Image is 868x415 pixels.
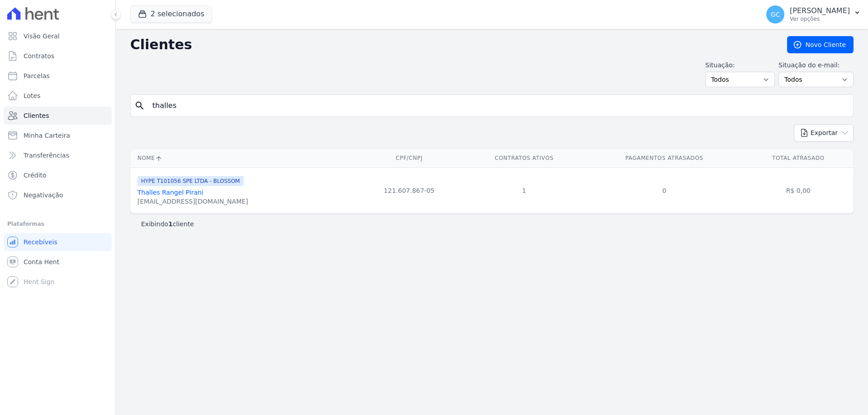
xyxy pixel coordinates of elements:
span: Parcelas [24,71,50,80]
a: Recebíveis [4,233,112,251]
p: Ver opções [790,15,850,23]
label: Situação do e-mail: [778,61,854,70]
input: Buscar por nome, CPF ou e-mail [147,97,849,115]
h2: Clientes [130,37,773,53]
a: Conta Hent [4,253,112,271]
span: GC [771,11,780,18]
th: Total Atrasado [743,149,854,168]
span: Visão Geral [24,32,60,41]
span: HYPE T101056 SPE LTDA - BLOSSOM [137,176,244,186]
a: Parcelas [4,67,112,85]
span: Contratos [24,51,54,61]
th: Contratos Ativos [463,149,585,168]
b: 1 [168,220,173,228]
span: Crédito [24,171,47,180]
a: Thalles Rangel Pirani [137,189,203,196]
span: Transferências [24,151,69,160]
a: Minha Carteira [4,126,112,145]
td: R$ 0,00 [743,168,854,213]
span: Conta Hent [24,257,59,266]
a: Transferências [4,146,112,164]
th: Pagamentos Atrasados [585,149,743,168]
a: Crédito [4,166,112,184]
i: search [134,100,145,111]
td: 121.607.867-05 [355,168,462,213]
div: Plataformas [7,219,108,229]
a: Contratos [4,47,112,65]
td: 1 [463,168,585,213]
p: Exibindo cliente [141,219,194,228]
a: Clientes [4,107,112,125]
p: [PERSON_NAME] [790,6,850,15]
th: CPF/CNPJ [355,149,462,168]
div: [EMAIL_ADDRESS][DOMAIN_NAME] [137,197,248,206]
button: 2 selecionados [130,5,212,23]
span: Clientes [24,111,49,120]
span: Negativação [24,191,63,200]
th: Nome [130,149,355,168]
a: Negativação [4,186,112,204]
td: 0 [585,168,743,213]
a: Lotes [4,87,112,105]
span: Minha Carteira [24,131,70,140]
a: Novo Cliente [787,36,854,53]
button: GC [PERSON_NAME] Ver opções [759,2,868,27]
span: Lotes [24,91,41,100]
button: Exportar [794,124,854,142]
span: Recebíveis [24,238,57,247]
a: Visão Geral [4,27,112,45]
label: Situação: [705,61,775,70]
